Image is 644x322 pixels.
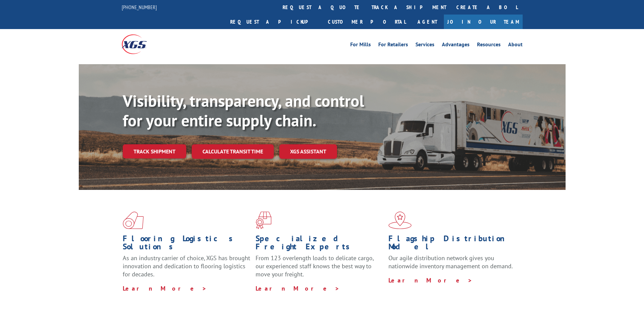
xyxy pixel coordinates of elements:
h1: Specialized Freight Experts [256,234,383,254]
span: As an industry carrier of choice, XGS has brought innovation and dedication to flooring logistics... [123,254,250,278]
a: [PHONE_NUMBER] [122,4,157,10]
a: Calculate transit time [192,144,274,159]
a: About [508,42,523,49]
a: Learn More > [256,284,340,292]
a: Resources [477,42,501,49]
a: Track shipment [123,144,186,158]
h1: Flagship Distribution Model [388,234,516,254]
a: For Retailers [378,42,408,49]
a: Customer Portal [323,15,411,29]
p: From 123 overlength loads to delicate cargo, our experienced staff knows the best way to move you... [256,254,383,284]
a: XGS ASSISTANT [279,144,337,159]
img: xgs-icon-focused-on-flooring-red [256,212,271,229]
a: Agent [411,15,444,29]
a: Request a pickup [225,15,323,29]
a: Join Our Team [444,15,523,29]
h1: Flooring Logistics Solutions [123,234,251,254]
a: Learn More > [123,284,207,292]
a: Learn More > [388,276,473,284]
a: For Mills [350,42,371,49]
b: Visibility, transparency, and control for your entire supply chain. [123,90,364,131]
img: xgs-icon-total-supply-chain-intelligence-red [123,212,144,229]
a: Advantages [442,42,470,49]
img: xgs-icon-flagship-distribution-model-red [388,212,412,229]
a: Services [415,42,434,49]
span: Our agile distribution network gives you nationwide inventory management on demand. [388,254,513,270]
